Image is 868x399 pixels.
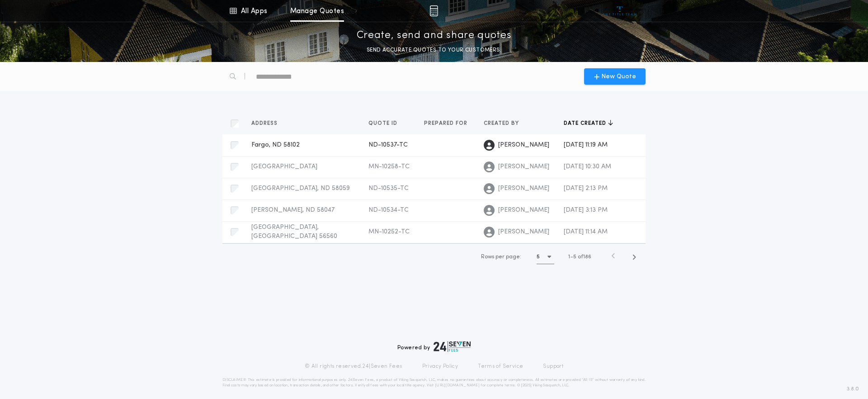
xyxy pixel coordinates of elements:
[368,228,410,235] span: MN-10252-TC
[251,120,279,127] span: Address
[251,119,284,128] button: Address
[368,119,404,128] button: Quote ID
[368,142,408,148] span: ND-10537-TC
[601,72,636,81] span: New Quote
[481,254,521,260] span: Rows per page:
[498,206,549,215] span: [PERSON_NAME]
[564,207,608,214] span: [DATE] 3:13 PM
[564,163,611,170] span: [DATE] 10:30 AM
[537,250,554,264] button: 5
[478,363,523,370] a: Terms of Service
[573,254,576,260] span: 5
[564,228,608,235] span: [DATE] 11:14 AM
[564,185,608,192] span: [DATE] 2:13 PM
[498,141,549,150] span: [PERSON_NAME]
[564,142,608,148] span: [DATE] 11:19 AM
[584,68,646,85] button: New Quote
[251,142,300,148] span: Fargo, ND 58102
[578,253,591,261] span: of 186
[429,5,438,16] img: img
[434,341,471,352] img: logo
[543,363,563,370] a: Support
[251,207,335,214] span: [PERSON_NAME], ND 58047
[484,120,521,127] span: Created by
[435,384,480,387] a: [URL][DOMAIN_NAME]
[251,163,317,170] span: [GEOGRAPHIC_DATA]
[251,224,337,240] span: [GEOGRAPHIC_DATA], [GEOGRAPHIC_DATA] 56560
[422,363,458,370] a: Privacy Policy
[368,163,410,170] span: MN-10258-TC
[847,385,859,393] span: 3.8.0
[564,120,608,127] span: Date created
[498,228,549,237] span: [PERSON_NAME]
[424,120,469,127] span: Prepared for
[367,46,501,55] p: SEND ACCURATE QUOTES TO YOUR CUSTOMERS.
[368,207,409,214] span: ND-10534-TC
[222,377,646,388] p: DISCLAIMER: This estimate is provided for informational purposes only. 24|Seven Fees, a product o...
[498,184,549,193] span: [PERSON_NAME]
[368,120,399,127] span: Quote ID
[251,185,350,192] span: [GEOGRAPHIC_DATA], ND 58059
[564,119,613,128] button: Date created
[397,341,471,352] div: Powered by
[357,28,512,43] p: Create, send and share quotes
[537,252,540,261] h1: 5
[498,162,549,171] span: [PERSON_NAME]
[603,6,637,15] img: vs-icon
[568,254,570,260] span: 1
[484,119,526,128] button: Created by
[305,363,402,370] p: © All rights reserved. 24|Seven Fees
[368,185,409,192] span: ND-10535-TC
